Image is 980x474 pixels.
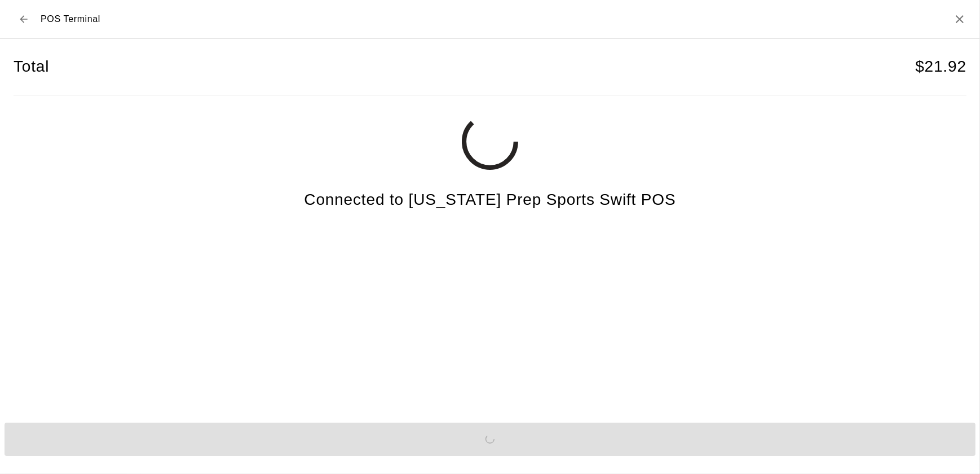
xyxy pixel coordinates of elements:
[14,9,34,29] button: Back to checkout
[915,57,966,77] h4: $ 21.92
[953,12,966,26] button: Close
[14,57,49,77] h4: Total
[14,9,100,29] div: POS Terminal
[304,190,676,210] h4: Connected to [US_STATE] Prep Sports Swift POS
